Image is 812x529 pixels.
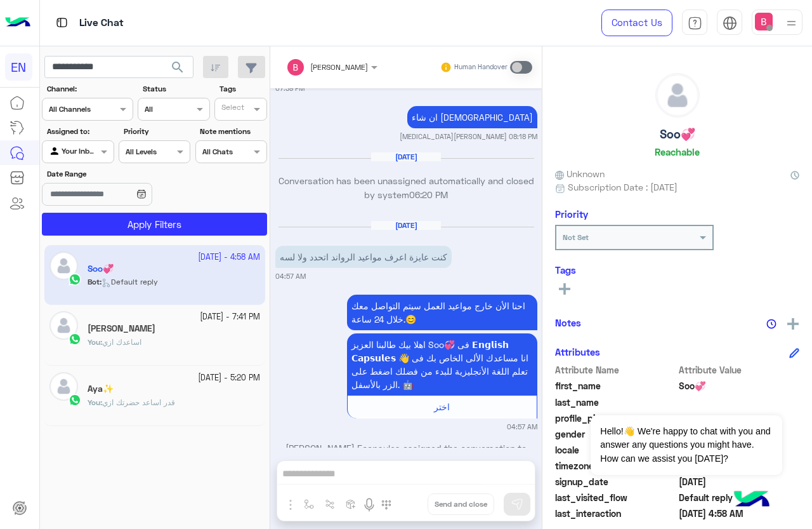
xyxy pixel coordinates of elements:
p: Conversation has been unassigned automatically and closed by system [275,174,537,201]
label: Date Range [47,168,189,180]
small: 04:57 AM [507,422,537,432]
b: : [88,398,102,407]
a: Contact Us [601,10,672,36]
img: WhatsApp [69,394,81,406]
span: timezone [555,459,676,472]
img: tab [688,16,702,30]
h5: Soo💞 [660,127,695,142]
img: WhatsApp [69,333,81,345]
p: 2/8/2025, 8:18 PM [407,106,537,128]
img: defaultAdmin.png [49,372,78,401]
div: EN [5,53,32,81]
span: قدر اساعد حضرتك ازي [102,398,175,407]
img: userImage [755,13,773,30]
span: [PERSON_NAME] [310,62,368,72]
label: Priority [124,126,189,137]
span: Attribute Value [679,363,800,377]
h6: [DATE] [371,221,441,230]
span: gender [555,427,676,441]
label: Status [143,83,208,95]
small: 07:39 PM [275,83,304,93]
span: اساعدك ازي [102,337,141,347]
span: Unknown [555,167,605,180]
span: search [170,60,185,75]
small: [MEDICAL_DATA][PERSON_NAME] 08:18 PM [400,131,537,142]
small: 04:57 AM [275,271,306,281]
p: 17/8/2025, 4:57 AM [347,295,537,330]
small: [DATE] - 5:20 PM [198,372,260,384]
p: Live Chat [79,15,124,32]
span: Soo💞 [679,379,800,392]
img: hulul-logo.png [730,478,774,523]
span: Default reply [679,491,800,504]
img: Logo [5,10,30,36]
span: first_name [555,379,676,392]
img: defaultAdmin.png [49,311,78,340]
h6: [DATE] [371,152,441,161]
img: add [787,318,799,330]
label: Tags [219,83,266,95]
span: 2025-08-17T01:58:01.226Z [679,507,800,520]
h5: Aya✨ [88,384,114,394]
span: You [88,337,100,347]
label: Channel: [47,83,132,95]
h5: Salma Ibraheem [88,323,155,334]
button: Apply Filters [42,213,267,236]
span: Attribute Name [555,363,676,377]
label: Assigned to: [47,126,112,137]
span: 06:20 PM [409,189,448,200]
span: Hello!👋 We're happy to chat with you and answer any questions you might have. How can we assist y... [591,415,782,475]
h6: Attributes [555,346,600,358]
p: [PERSON_NAME] Ecapsules assigned the conversation to [PERSON_NAME] [275,441,537,469]
p: 17/8/2025, 4:57 AM [347,333,537,396]
p: 17/8/2025, 4:57 AM [275,246,452,268]
img: notes [766,319,776,329]
span: profile_pic [555,412,676,425]
small: Human Handover [454,62,507,72]
h6: Tags [555,264,799,276]
small: [DATE] - 7:41 PM [200,311,260,323]
h6: Priority [555,208,588,220]
span: اختر [434,401,450,412]
h6: Notes [555,317,581,328]
b: : [88,337,102,347]
span: last_visited_flow [555,491,676,504]
img: defaultAdmin.png [656,74,699,117]
label: Note mentions [200,126,265,137]
button: Send and close [428,493,494,515]
span: signup_date [555,475,676,488]
span: Subscription Date : [DATE] [568,180,678,194]
img: tab [54,15,70,30]
span: last_name [555,396,676,409]
span: 2025-07-31T22:26:16.8Z [679,475,800,488]
button: search [162,56,193,83]
div: Select [219,102,244,116]
img: tab [723,16,737,30]
span: last_interaction [555,507,676,520]
a: tab [682,10,707,36]
b: Not Set [563,232,589,242]
span: locale [555,443,676,457]
span: You [88,398,100,407]
img: profile [783,15,799,31]
h6: Reachable [655,146,700,157]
